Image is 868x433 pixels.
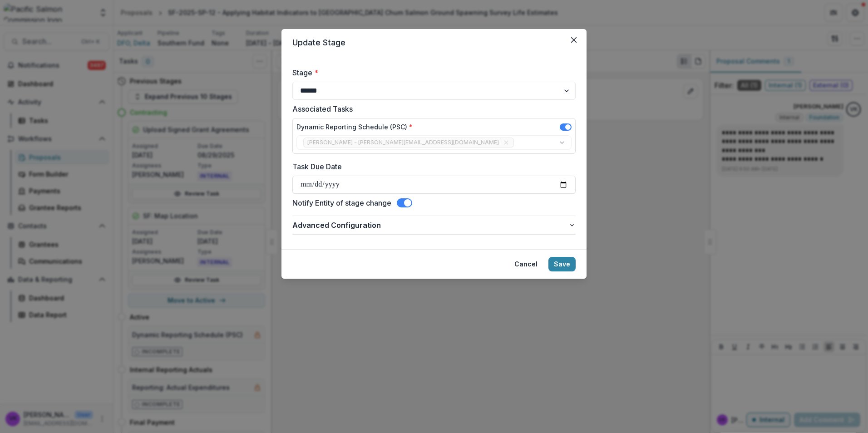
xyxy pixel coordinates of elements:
[292,103,570,114] label: Associated Tasks
[567,33,581,47] button: Close
[292,220,568,231] span: Advanced Configuration
[292,216,576,234] button: Advanced Configuration
[296,122,413,132] label: Dynamic Reporting Schedule (PSC)
[292,197,391,208] label: Notify Entity of stage change
[292,161,570,172] label: Task Due Date
[281,29,587,56] header: Update Stage
[292,67,570,78] label: Stage
[548,257,576,271] button: Save
[509,257,543,271] button: Cancel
